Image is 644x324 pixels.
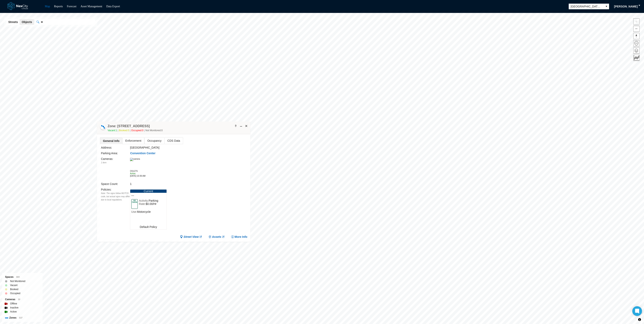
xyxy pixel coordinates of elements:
label: Booked [10,287,18,291]
button: Toggle attribution [637,317,642,322]
span: Parking [149,199,158,202]
span: [GEOGRAPHIC_DATA][PERSON_NAME] [571,4,602,8]
span: Motorcycle [137,210,151,213]
button: Zoom out [633,26,640,32]
span: Use: [131,210,137,213]
span: 537 [19,317,22,319]
button: Key metrics [633,55,640,61]
div: [GEOGRAPHIC_DATA] [130,145,203,150]
label: Parking Area: [101,152,118,155]
label: Inactive [10,306,18,310]
div: Double-click to make header text selectable [108,124,163,132]
span: Booked: 0 [119,129,131,132]
a: Asset Management [81,5,102,8]
div: 1 item [101,161,130,164]
label: Offline [10,302,17,306]
a: Reports [54,5,63,8]
span: — [131,194,166,197]
div: OS127S [130,170,150,172]
span: Enforcement [123,137,144,144]
div: Zones [5,316,40,320]
span: Occupancy [145,137,164,144]
span: Street View [184,235,199,239]
label: Cameras : [101,157,113,160]
a: Forecast [67,5,76,8]
div: 1 [130,182,203,186]
label: Active [10,310,17,314]
a: Map [45,5,50,8]
label: Not Monitored [10,279,25,283]
button: select [604,4,609,9]
span: CDS Data [165,137,183,144]
div: Note: The signs follow MUTCD code, but actual signs may differ due to local regulations. [101,192,130,201]
span: Not Monitored: 0 [145,129,163,132]
label: Space Count: [101,182,118,186]
label: Vacant [10,283,17,287]
span: $0.00/Hr [146,202,156,206]
button: Objects [20,19,34,25]
button: Streets [6,19,20,25]
span: Objects [22,20,32,24]
div: Cameras [5,297,40,302]
span: Rate: [139,202,146,206]
span: General Info [100,137,122,144]
span: More Info [235,235,247,239]
div: Spaces [5,275,40,279]
span: 909 [16,276,20,278]
span: 30 [18,298,20,301]
span: Activity: [139,199,149,202]
span: Zoom out [634,26,639,32]
div: [DATE] 10:36 AM [130,175,150,177]
span: Active [130,172,135,175]
span: Assets [212,235,221,239]
button: Layers management [633,47,640,54]
span: Zoom in [634,19,639,24]
button: Convention Center [130,151,156,155]
div: Default Policy [130,224,167,230]
label: Address: [101,146,112,149]
span: Vacant: 1 [108,129,119,132]
div: Current [130,190,167,193]
h4: Double-click to make header text selectable [108,124,150,128]
span: Occupied: 0 [131,129,146,132]
label: Occupied [10,291,20,295]
button: Reset bearing to north [633,33,640,39]
span: Toggle attribution [638,317,641,322]
button: Zoom in [633,18,640,25]
a: Assets [208,235,225,239]
button: More Info [231,235,247,239]
img: camera [130,158,140,161]
button: Home [633,40,640,46]
label: Policies : [101,188,111,191]
span: Streets [8,20,18,24]
span: [PERSON_NAME] [614,4,638,8]
a: Street View [180,235,202,239]
button: [PERSON_NAME] [611,3,640,10]
a: Data Export [106,5,120,8]
span: Reset bearing to north [634,33,639,39]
